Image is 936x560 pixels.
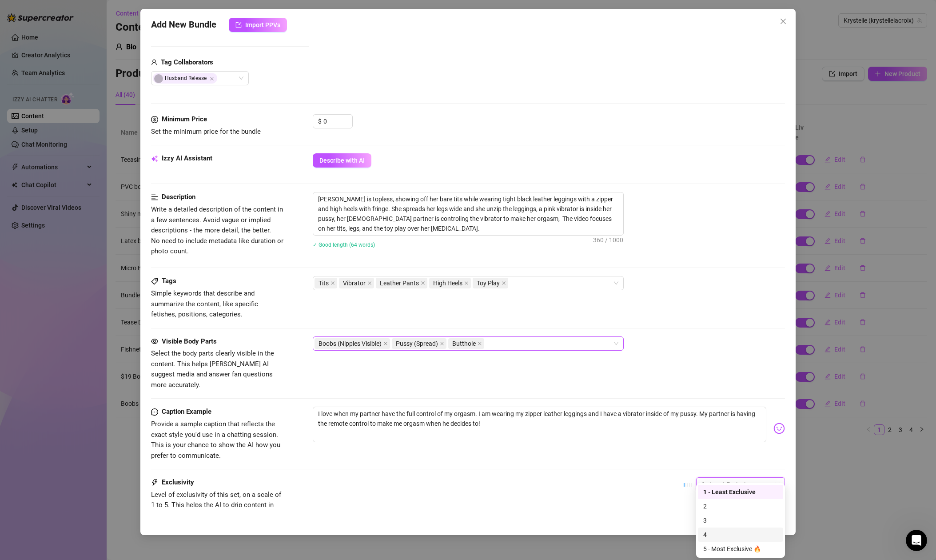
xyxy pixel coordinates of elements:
[151,278,158,285] span: tag
[448,338,484,349] span: Butthole
[703,487,778,497] div: 1 - Least Exclusive
[429,278,471,288] span: High Heels
[245,21,280,28] span: Import PPVs
[421,281,425,285] span: close
[776,14,790,28] button: Close
[162,154,212,162] strong: Izzy AI Assistant
[383,341,388,346] span: close
[477,278,500,288] span: Toy Play
[162,408,211,416] strong: Caption Example
[313,407,766,442] textarea: I love when my partner have the full control of my orgasm. I am wearing my zipper leather legging...
[151,349,274,389] span: Select the body parts clearly visible in the content. This helps [PERSON_NAME] AI suggest media a...
[703,544,778,554] div: 5 - Most Exclusive 🔥
[151,128,261,136] span: Set the minimum price for the bundle
[698,485,783,499] div: 1 - Least Exclusive
[162,337,217,345] strong: Visible Body Parts
[698,542,783,556] div: 5 - Most Exclusive 🔥
[151,407,158,417] span: message
[319,339,382,348] span: Boobs (Nipples Visible)
[433,278,462,288] span: High Heels
[339,278,374,288] span: Vibrator
[380,278,419,288] span: Leather Pants
[151,18,216,32] span: Add New Bundle
[313,192,623,235] textarea: [PERSON_NAME] is topless, showing off her bare tits while wearing tight black leather leggings wi...
[319,278,329,288] span: Tits
[698,499,783,513] div: 2
[151,192,158,203] span: align-left
[698,513,783,528] div: 3
[210,76,214,81] span: Close
[319,157,365,164] span: Describe with AI
[162,277,176,285] strong: Tags
[343,278,366,288] span: Vibrator
[376,278,427,288] span: Leather Pants
[315,338,390,349] span: Boobs (Nipples Visible)
[151,205,283,255] span: Write a detailed description of the content in a few sentences. Avoid vague or implied descriptio...
[313,153,371,168] button: Describe with AI
[161,58,213,66] strong: Tag Collaborators
[780,18,787,25] span: close
[464,281,469,285] span: close
[153,73,217,84] span: Husband Release
[331,281,335,285] span: close
[703,516,778,525] div: 3
[235,22,242,28] span: import
[367,281,372,285] span: close
[502,281,506,285] span: close
[315,278,337,288] span: Tits
[906,530,927,551] iframe: Intercom live chat
[151,114,158,125] span: dollar
[396,339,438,348] span: Pussy (Spread)
[473,278,508,288] span: Toy Play
[776,18,790,25] span: Close
[162,478,194,486] strong: Exclusivity
[151,420,280,460] span: Provide a sample caption that reflects the exact style you'd use in a chatting session. This is y...
[452,339,476,348] span: Butthole
[162,115,207,123] strong: Minimum Price
[773,423,785,434] img: svg%3e
[392,338,446,349] span: Pussy (Spread)
[703,501,778,511] div: 2
[478,341,482,346] span: close
[151,477,158,488] span: thunderbolt
[151,338,158,345] span: eye
[162,193,195,201] strong: Description
[229,18,287,32] button: Import PPVs
[698,528,783,542] div: 4
[151,289,258,318] span: Simple keywords that describe and summarize the content, like specific fetishes, positions, categ...
[703,530,778,540] div: 4
[151,57,157,68] span: user
[701,478,780,491] span: 1 - Least Exclusive
[440,341,444,346] span: close
[313,242,375,248] span: ✓ Good length (64 words)
[151,491,281,520] span: Level of exclusivity of this set, on a scale of 1 to 5. This helps the AI to drip content in the ...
